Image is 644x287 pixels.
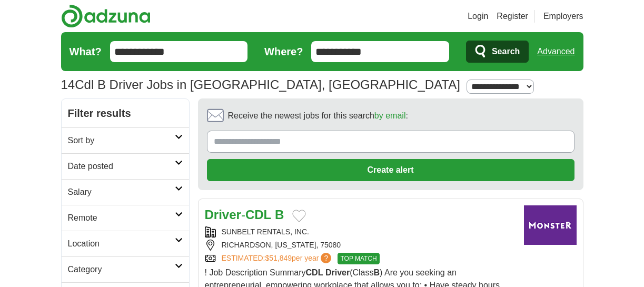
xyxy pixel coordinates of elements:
label: Where? [264,44,303,60]
a: Category [62,256,189,282]
strong: B [374,268,380,277]
span: 14 [61,75,75,94]
div: RICHARDSON, [US_STATE], 75080 [205,240,516,251]
h2: Salary [68,186,175,199]
a: ESTIMATED:$51,849per year? [222,253,334,264]
span: TOP MATCH [338,253,379,264]
h2: Filter results [62,99,189,127]
h2: Category [68,263,175,276]
h1: Cdl B Driver Jobs in [GEOGRAPHIC_DATA], [GEOGRAPHIC_DATA] [61,77,460,92]
a: Register [497,10,528,23]
strong: Driver [205,207,241,222]
strong: CDL [306,268,323,277]
a: Date posted [62,153,189,179]
strong: CDL [245,207,271,222]
span: ? [321,253,331,263]
span: Receive the newest jobs for this search : [228,110,408,122]
a: Salary [62,179,189,205]
h2: Location [68,237,175,250]
a: Remote [62,205,189,231]
a: Location [62,231,189,256]
a: by email [374,111,406,120]
div: SUNBELT RENTALS, INC. [205,226,516,237]
span: Search [492,41,520,62]
a: Advanced [537,41,574,62]
span: $51,849 [265,254,292,262]
button: Add to favorite jobs [292,210,306,222]
label: What? [70,44,102,60]
h2: Remote [68,212,175,224]
h2: Sort by [68,134,175,147]
h2: Date posted [68,160,175,173]
a: Driver-CDL B [205,207,284,222]
button: Search [466,41,529,63]
a: Login [468,10,488,23]
button: Create alert [207,159,574,181]
img: Adzuna logo [61,4,151,28]
a: Employers [543,10,583,23]
strong: B [275,207,284,222]
img: Company logo [524,205,577,245]
strong: Driver [325,268,350,277]
a: Sort by [62,127,189,153]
